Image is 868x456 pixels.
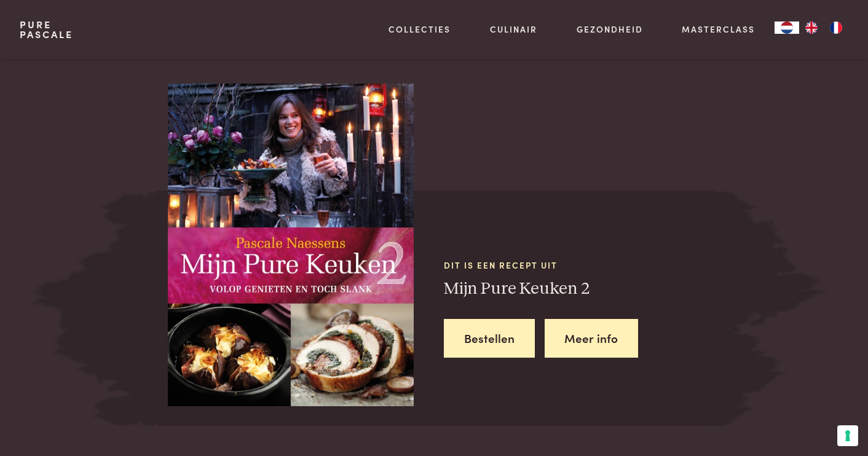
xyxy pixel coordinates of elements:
[775,22,848,34] aside: Language selected: Nederlands
[824,22,848,34] a: FR
[545,319,639,358] a: Meer info
[775,22,799,34] a: NL
[799,22,824,34] a: EN
[577,23,643,36] a: Gezondheid
[20,20,73,39] a: PurePascale
[799,22,848,34] ul: Language list
[490,23,537,36] a: Culinair
[444,259,710,272] span: Dit is een recept uit
[775,22,799,34] div: Language
[444,278,710,300] h3: Mijn Pure Keuken 2
[837,425,858,446] button: Uw voorkeuren voor toestemming voor trackingtechnologieën
[444,319,535,358] a: Bestellen
[682,23,755,36] a: Masterclass
[389,23,451,36] a: Collecties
